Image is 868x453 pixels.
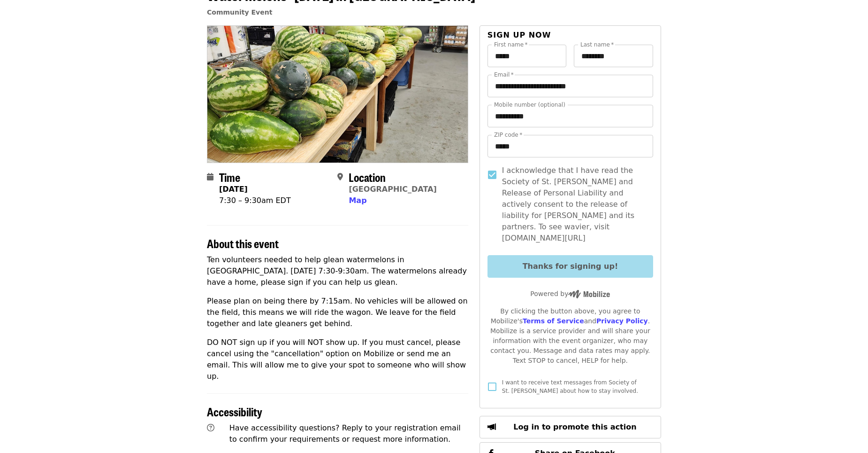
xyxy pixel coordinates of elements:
[219,195,291,206] div: 7:30 – 9:30am EDT
[494,72,514,78] label: Email
[487,306,653,366] div: By clicking the button above, you agree to Mobilize's and . Mobilize is a service provider and wi...
[494,102,565,108] label: Mobile number (optional)
[207,172,213,181] i: calendar icon
[229,423,461,444] span: Have accessibility questions? Reply to your registration email to confirm your requirements or re...
[494,132,522,138] label: ZIP code
[207,296,468,329] p: Please plan on being there by 7:15am. No vehicles will be allowed on the field, this means we wil...
[494,42,528,47] label: First name
[574,45,653,67] input: Last name
[487,255,653,278] button: Thanks for signing up!
[349,196,366,205] span: Map
[207,254,468,288] p: Ten volunteers needed to help glean watermelons in [GEOGRAPHIC_DATA]. [DATE] 7:30-9:30am. The wat...
[502,379,638,394] span: I want to receive text messages from Society of St. [PERSON_NAME] about how to stay involved.
[480,416,661,438] button: Log in to promote this action
[207,403,262,420] span: Accessibility
[487,135,653,157] input: ZIP code
[513,422,636,431] span: Log in to promote this action
[349,195,366,206] button: Map
[349,185,436,194] a: [GEOGRAPHIC_DATA]
[502,165,646,244] span: I acknowledge that I have read the Society of St. [PERSON_NAME] and Release of Personal Liability...
[487,105,653,127] input: Mobile number (optional)
[219,185,248,194] strong: [DATE]
[207,235,279,251] span: About this event
[523,317,584,325] a: Terms of Service
[207,26,468,162] img: Watermelons~Monday in Concord organized by Society of St. Andrew
[349,169,386,185] span: Location
[596,317,648,325] a: Privacy Policy
[580,42,614,47] label: Last name
[487,31,551,39] span: Sign up now
[207,8,272,16] a: Community Event
[207,423,214,432] i: question-circle icon
[568,290,610,298] img: Powered by Mobilize
[487,45,567,67] input: First name
[337,172,343,181] i: map-marker-alt icon
[487,75,653,97] input: Email
[219,169,240,185] span: Time
[530,290,610,297] span: Powered by
[207,337,468,382] p: DO NOT sign up if you will NOT show up. If you must cancel, please cancel using the "cancellation...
